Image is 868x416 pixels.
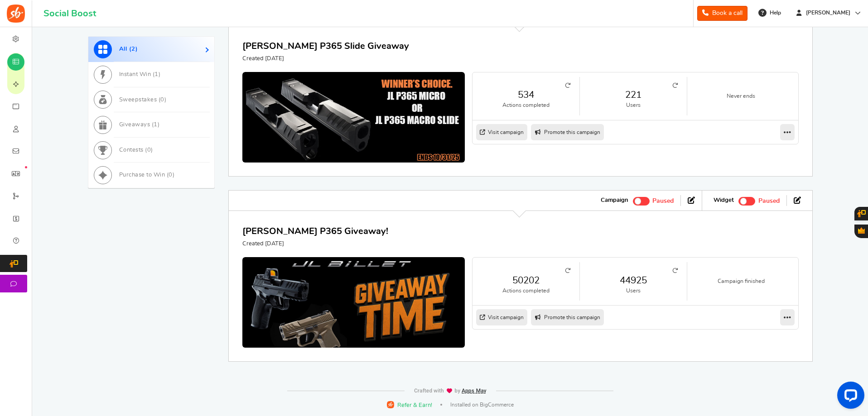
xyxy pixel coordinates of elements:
span: Gratisfaction [858,227,865,234]
span: Contests ( ) [119,147,153,153]
iframe: LiveChat chat widget [830,378,868,416]
span: 1 [154,72,159,77]
small: Never ends [696,92,786,100]
span: Paused [758,198,780,204]
p: Created [DATE] [242,240,388,248]
strong: Widget [714,196,734,205]
a: Promote this campaign [531,124,604,140]
span: 2 [131,46,135,52]
a: 50202 [482,274,570,287]
small: Actions completed [482,101,570,109]
small: Campaign finished [696,277,786,285]
a: Promote this campaign [531,309,604,325]
span: 0 [147,147,151,153]
a: [PERSON_NAME] P365 Slide Giveaway [242,42,409,51]
h1: Social Boost [43,9,96,19]
a: Visit campaign [476,124,527,140]
img: Social Boost [7,5,25,23]
span: 1 [154,122,158,128]
strong: Campaign [601,196,628,205]
button: Gratisfaction [854,225,868,238]
small: Users [589,101,678,109]
em: New [25,166,27,168]
a: Visit campaign [476,309,527,325]
p: Created [DATE] [242,55,409,63]
small: Actions completed [482,287,570,295]
span: [PERSON_NAME] [802,9,854,17]
span: Paused [652,198,674,204]
a: Book a call [697,6,747,21]
span: Instant Win ( ) [119,72,161,77]
span: All ( ) [119,46,138,52]
a: Refer & Earn! [387,401,432,409]
a: [PERSON_NAME] P365 Giveaway! [242,227,388,236]
span: Giveaways ( ) [119,122,160,128]
span: Help [767,9,781,17]
span: 0 [169,172,173,178]
small: Users [589,287,678,295]
a: Help [755,5,786,20]
span: 0 [160,96,164,102]
a: 534 [482,88,570,101]
span: Purchase to Win ( ) [119,172,175,178]
img: img-footer.webp [414,388,487,394]
span: Sweepstakes ( ) [119,96,167,102]
span: | [440,404,442,406]
li: Widget activated [707,195,786,206]
span: Installed on BigCommerce [450,401,514,409]
a: 44925 [589,274,678,287]
a: 221 [589,88,678,101]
